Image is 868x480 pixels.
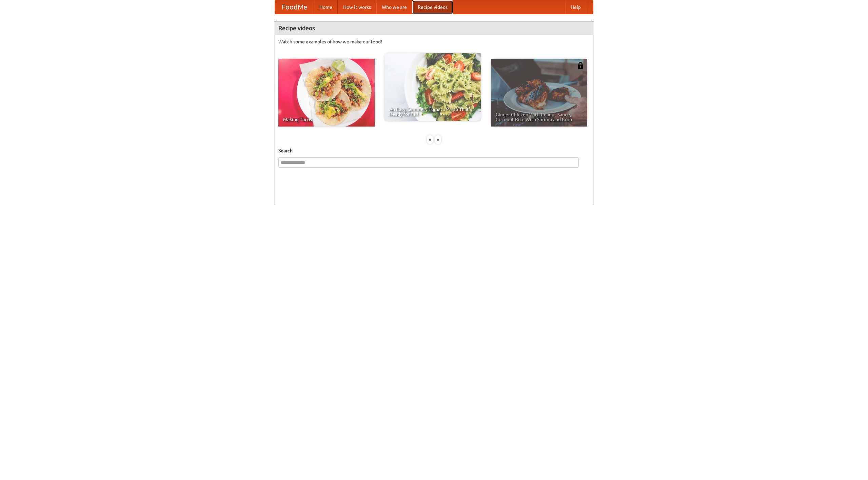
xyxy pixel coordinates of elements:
div: » [435,135,441,144]
a: Home [314,0,338,14]
span: An Easy, Summery Tomato Pasta That's Ready for Fall [389,107,476,116]
a: How it works [338,0,376,14]
a: Recipe videos [412,0,453,14]
span: Making Tacos [283,117,370,122]
a: FoodMe [275,0,314,14]
p: Watch some examples of how we make our food! [278,38,590,45]
a: Making Tacos [278,59,375,127]
img: 483408.png [577,62,584,69]
a: Who we are [376,0,412,14]
div: « [427,135,433,144]
h4: Recipe videos [275,21,593,35]
h5: Search [278,147,590,154]
a: Help [565,0,586,14]
a: An Easy, Summery Tomato Pasta That's Ready for Fall [384,53,481,121]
